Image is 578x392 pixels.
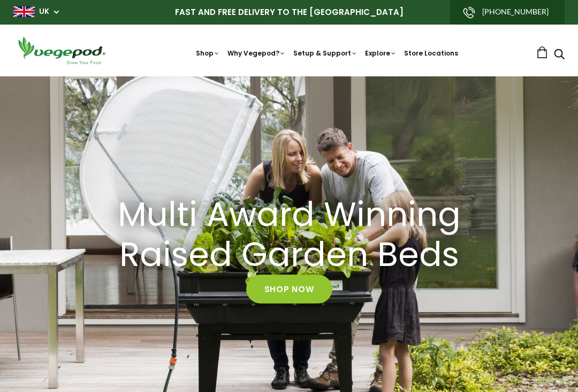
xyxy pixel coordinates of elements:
img: Vegepod [13,35,110,66]
a: UK [39,6,49,17]
a: Shop [196,49,220,58]
a: Explore [365,49,397,58]
a: Shop Now [246,275,332,304]
a: Search [554,50,565,61]
a: Setup & Support [293,49,358,58]
a: Why Vegepod? [227,49,286,58]
img: gb_large.png [13,6,35,17]
a: Store Locations [404,49,458,58]
a: Multi Award Winning Raised Garden Beds [57,195,521,275]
